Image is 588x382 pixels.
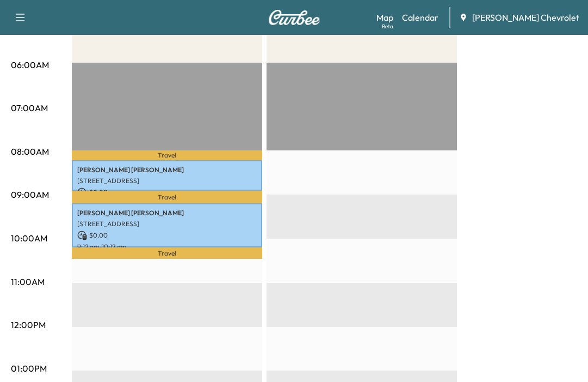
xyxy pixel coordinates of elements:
[77,242,257,251] p: 9:12 am - 10:12 am
[382,22,393,31] div: Beta
[77,231,257,240] p: $ 0.00
[77,209,257,217] p: [PERSON_NAME] [PERSON_NAME]
[72,191,262,203] p: Travel
[11,362,47,375] p: 01:00PM
[72,247,262,259] p: Travel
[402,11,438,24] a: Calendar
[11,232,47,245] p: 10:00AM
[77,220,257,228] p: [STREET_ADDRESS]
[11,318,46,331] p: 12:00PM
[11,58,49,71] p: 06:00AM
[77,177,257,185] p: [STREET_ADDRESS]
[11,101,48,114] p: 07:00AM
[77,187,257,197] p: $ 0.00
[472,11,579,24] span: [PERSON_NAME] Chevrolet
[11,275,45,288] p: 11:00AM
[77,166,257,174] p: [PERSON_NAME] [PERSON_NAME]
[268,10,320,25] img: Curbee Logo
[376,11,393,24] a: MapBeta
[72,150,262,160] p: Travel
[11,188,49,201] p: 09:00AM
[11,145,49,158] p: 08:00AM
